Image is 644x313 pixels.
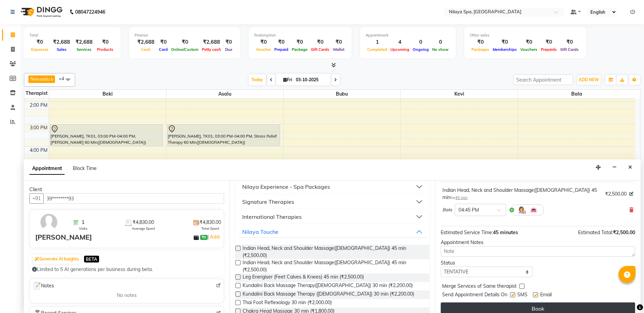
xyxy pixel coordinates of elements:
[455,195,468,200] span: 45 min
[411,47,430,52] span: Ongoing
[273,38,290,46] div: ₹0
[139,47,152,52] span: Cash
[55,47,68,52] span: Sales
[290,47,309,52] span: Package
[82,219,84,226] span: 1
[29,47,50,52] span: Expenses
[223,38,235,46] div: ₹0
[73,165,97,171] span: Block Time
[39,212,59,232] img: avatar
[50,38,73,46] div: ₹2,688
[629,192,633,196] i: Edit price
[470,32,580,38] div: Other sales
[169,38,200,46] div: ₹0
[200,219,221,226] span: ₹4,830.00
[28,124,49,131] div: 3:00 PM
[49,90,166,98] span: Beki
[493,229,518,236] span: 45 minutes
[450,195,468,200] small: for
[625,162,635,173] button: Close
[30,76,50,82] span: Novusalu
[243,273,364,282] span: Leg Energiser (Feet Calves & Knees) 45 min (₹2,500.00)
[238,226,427,238] button: Nilaya Touche
[442,187,602,201] div: Indian Head, Neck and Shoulder Massage([DEMOGRAPHIC_DATA]) 45 min
[242,183,330,191] div: Nilaya Experience - Spa Packages
[517,291,527,300] span: SMS
[309,38,331,46] div: ₹0
[254,38,273,46] div: ₹0
[442,291,507,300] span: Send Appointment Details On
[540,291,552,300] span: Email
[442,283,517,291] span: Merge Services of Same therapist
[470,47,491,52] span: Packages
[84,256,99,262] span: BETA
[167,125,280,146] div: [PERSON_NAME], TK01, 03:00 PM-04:00 PM, Stress Relief Therapy 60 Min([DEMOGRAPHIC_DATA])
[430,38,450,46] div: 0
[17,2,64,22] img: logo
[223,47,234,52] span: Due
[29,32,115,38] div: Total
[238,196,427,208] button: Signature Therapies
[579,77,599,82] span: ADD NEW
[441,229,493,236] span: Estimated Service Time:
[95,38,115,46] div: ₹0
[200,38,223,46] div: ₹2,688
[201,226,219,231] span: Total Spent
[559,47,580,52] span: Gift Cards
[243,282,413,290] span: Kundalini Back Massage Therapy([DEMOGRAPHIC_DATA]) 30 min (₹2,200.00)
[243,245,424,259] span: Indian Head, Neck and Shoulder Massage([DEMOGRAPHIC_DATA]) 45 min (₹2,500.00)
[441,259,533,267] div: Status
[539,47,559,52] span: Prepaids
[73,38,95,46] div: ₹2,688
[242,213,302,221] div: International Therapies
[50,76,53,82] a: x
[491,38,519,46] div: ₹0
[43,193,224,204] input: Search by Name/Mobile/Email/Code
[441,239,635,246] div: Appointment Notes
[242,228,278,236] div: Nilaya Touche
[33,254,81,264] button: Generate AI Insights
[366,38,389,46] div: 1
[519,38,539,46] div: ₹0
[331,38,346,46] div: ₹0
[530,206,538,214] img: Interior.png
[249,74,266,85] span: Today
[430,47,450,52] span: No show
[79,226,87,231] span: Visits
[209,233,221,241] a: Add
[28,102,49,109] div: 2:00 PM
[29,38,50,46] div: ₹0
[491,47,519,52] span: Memberships
[411,38,430,46] div: 0
[518,90,635,98] span: Bala
[29,193,44,204] button: +91
[366,32,450,38] div: Appointment
[24,90,49,97] div: Therapist
[513,74,573,85] input: Search Appointment
[117,292,137,299] span: No notes
[166,90,283,98] span: Asalu
[605,190,627,198] span: ₹2,500.00
[442,207,452,213] span: Bala
[29,186,224,193] div: Client
[75,47,93,52] span: Services
[133,219,154,226] span: ₹4,830.00
[243,290,414,299] span: Kundalini Back Massage Therapy ([DEMOGRAPHIC_DATA]) 30 min (₹2,200.00)
[331,47,346,52] span: Wallet
[135,38,157,46] div: ₹2,688
[294,75,328,85] input: 2025-10-03
[32,266,221,273] div: Limited to 5 AI generations per business during beta.
[132,226,155,231] span: Average Spent
[200,235,207,240] span: ₹0
[28,147,49,154] div: 4:00 PM
[559,38,580,46] div: ₹0
[135,32,235,38] div: Finance
[517,206,525,214] img: Hairdresser.png
[243,299,332,308] span: Thai Foot Reflexology 30 min (₹2,000.00)
[169,47,200,52] span: Online/Custom
[282,77,294,82] span: Fri
[242,198,294,206] div: Signature Therapies
[284,90,400,98] span: Bubu
[470,38,491,46] div: ₹0
[254,47,273,52] span: Voucher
